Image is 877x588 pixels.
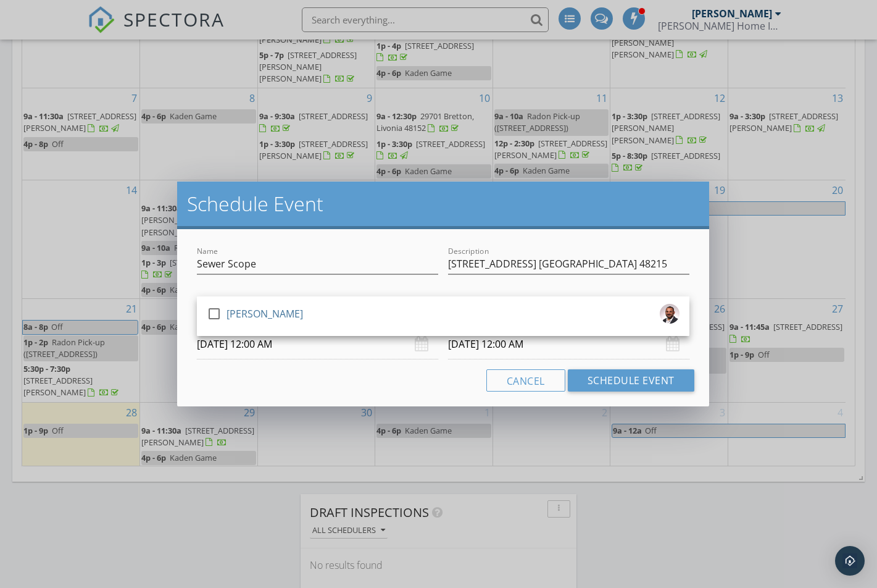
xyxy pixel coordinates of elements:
[187,191,699,216] h2: Schedule Event
[835,546,865,576] div: Open Intercom Messenger
[486,369,565,392] button: Cancel
[227,304,303,324] div: [PERSON_NAME]
[568,369,694,392] button: Schedule Event
[448,329,689,359] input: Select date
[660,304,680,324] img: headshots167.jpg
[197,329,438,359] input: Select date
